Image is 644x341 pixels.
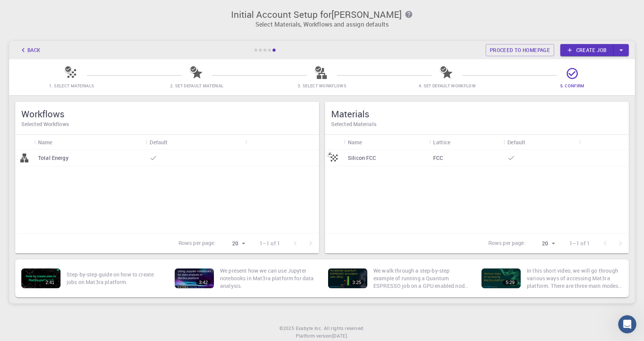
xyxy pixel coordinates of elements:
span: Exabyte Inc. [296,325,322,331]
h5: Workflows [21,108,313,120]
p: Total Energy [38,154,69,162]
button: Sort [450,136,462,148]
a: [DATE]. [332,332,348,340]
button: Back [15,44,44,56]
span: 5. Confirm [560,83,585,88]
div: Icon [15,135,34,150]
div: Default [504,135,579,150]
div: 3:25 [349,280,364,285]
a: 2:41Step-by-step guide on how to create jobs on Mat3ra platform. [18,262,166,294]
h6: Selected Materials [331,120,623,128]
a: 5:29In this short video, we will go through various ways of accessing Mat3ra platform. There are ... [478,262,626,294]
div: Name [38,135,53,150]
p: We present how we can use Jupyter notebooks in Mat3ra platform for data analysis. [220,267,316,290]
div: Name [34,135,146,150]
a: Proceed to homepage [486,44,554,56]
a: 3:25We walk through a step-by-step example of running a Quantum ESPRESSO job on a GPU enabled nod... [325,262,472,294]
p: 1–1 of 1 [569,240,590,247]
div: 20 [529,238,557,249]
div: Name [348,135,362,150]
span: 지원 [19,5,31,12]
h3: Initial Account Setup for [PERSON_NAME] [14,9,630,20]
a: Exabyte Inc. [296,325,322,332]
a: 3:42We present how we can use Jupyter notebooks in Mat3ra platform for data analysis. [172,262,319,294]
span: 4. Set Default Workflow [419,83,476,88]
p: Step-by-step guide on how to create jobs on Mat3ra platform. [67,271,163,286]
button: Sort [168,136,180,148]
span: [DATE] . [332,333,348,339]
span: 3. Select Workflows [298,83,346,88]
div: Icon [325,135,344,150]
button: Sort [362,136,375,148]
h5: Materials [331,108,623,120]
div: Default [507,135,525,150]
div: Lattice [429,135,504,150]
span: © 2025 [279,325,295,332]
h6: Selected Workflows [21,120,313,128]
span: 2. Set Default Material [170,83,223,88]
div: 20 [219,238,247,249]
p: 1–1 of 1 [260,240,280,247]
div: 3:42 [196,280,211,285]
iframe: Intercom live chat [618,315,636,333]
div: Default [146,135,245,150]
button: Sort [53,136,65,148]
button: Sort [525,136,537,148]
p: We walk through a step-by-step example of running a Quantum ESPRESSO job on a GPU enabled node. W... [373,267,469,290]
div: Name [344,135,429,150]
p: Select Materials, Workflows and assign defaults [14,20,630,29]
p: Silicon FCC [348,154,376,162]
span: 1. Select Materials [49,83,94,88]
p: In this short video, we will go through various ways of accessing Mat3ra platform. There are thre... [527,267,623,290]
div: Lattice [433,135,450,150]
p: FCC [433,154,443,162]
p: Rows per page: [179,239,216,248]
div: Default [150,135,167,150]
div: 2:41 [43,280,57,285]
span: Platform version [296,332,332,340]
p: Rows per page: [488,239,526,248]
div: 5:29 [503,280,518,285]
span: All rights reserved. [324,325,365,332]
a: Create job [560,44,614,56]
